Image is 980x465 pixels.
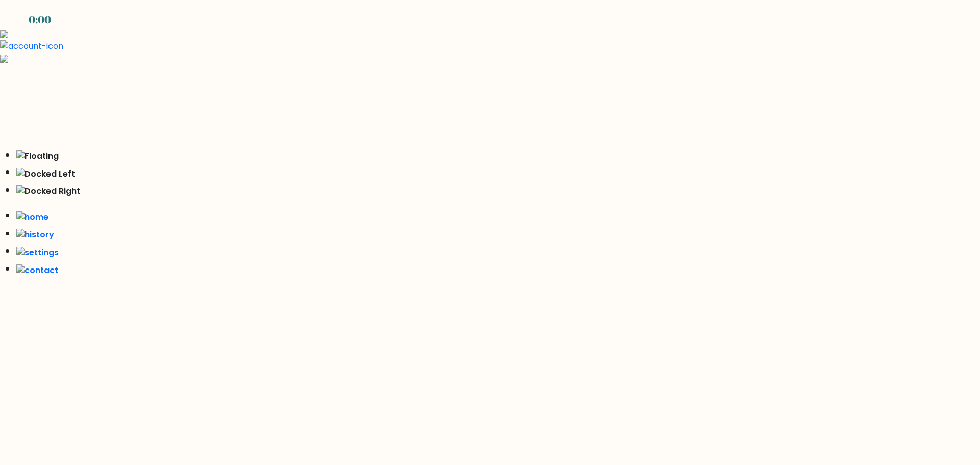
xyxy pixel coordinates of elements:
[16,229,54,241] img: History
[16,150,59,162] img: Floating
[29,12,51,28] div: 0:00
[16,185,80,198] img: Docked Right
[16,247,59,259] img: Settings
[16,168,75,180] img: Docked Left
[16,264,58,277] img: Contact
[16,211,48,224] img: Home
